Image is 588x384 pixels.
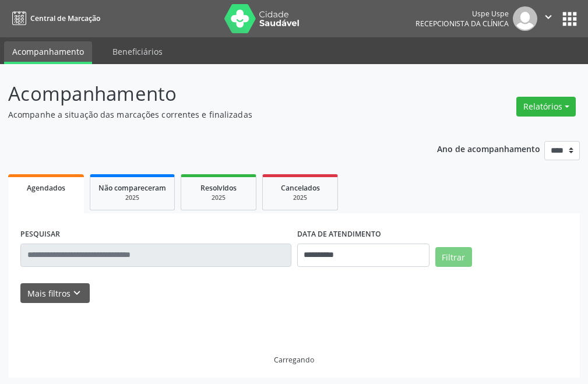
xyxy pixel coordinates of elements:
[281,183,320,193] span: Cancelados
[200,183,237,193] span: Resolvidos
[271,193,329,202] div: 2025
[416,19,509,29] span: Recepcionista da clínica
[27,183,65,193] span: Agendados
[98,183,166,193] span: Não compareceram
[559,9,580,29] button: apps
[437,141,540,156] p: Ano de acompanhamento
[104,41,171,62] a: Beneficiários
[4,41,92,64] a: Acompanhamento
[537,6,559,31] button: 
[189,193,248,202] div: 2025
[542,10,555,23] i: 
[297,226,381,244] label: DATA DE ATENDIMENTO
[30,13,100,23] span: Central de Marcação
[20,226,60,244] label: PESQUISAR
[98,193,166,202] div: 2025
[435,247,472,267] button: Filtrar
[8,79,409,108] p: Acompanhamento
[20,283,90,304] button: Mais filtroskeyboard_arrow_down
[71,287,83,300] i: keyboard_arrow_down
[8,9,100,28] a: Central de Marcação
[516,97,576,117] button: Relatórios
[8,108,409,121] p: Acompanhe a situação das marcações correntes e finalizadas
[513,6,537,31] img: img
[274,355,314,365] div: Carregando
[416,9,509,19] div: Uspe Uspe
